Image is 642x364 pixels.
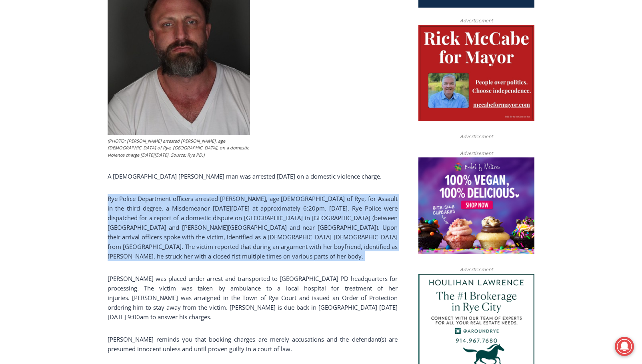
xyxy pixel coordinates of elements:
[209,80,371,97] span: Intern @ [DOMAIN_NAME]
[202,0,378,78] div: "We would have speakers with experience in local journalism speak to us about their experiences a...
[418,25,534,121] img: McCabe for Mayor
[452,17,501,24] span: Advertisement
[452,266,501,273] span: Advertisement
[108,334,398,354] p: [PERSON_NAME] reminds you that booking charges are merely accusations and the defendant(s) are pr...
[108,171,398,181] p: A [DEMOGRAPHIC_DATA] [PERSON_NAME] man was arrested [DATE] on a domestic violence charge.
[108,137,250,159] figcaption: (PHOTO: [PERSON_NAME] arrested [PERSON_NAME], age [DEMOGRAPHIC_DATA] of Rye, [GEOGRAPHIC_DATA], o...
[452,133,501,140] span: Advertisement
[452,149,501,157] span: Advertisement
[192,78,388,99] a: Intern @ [DOMAIN_NAME]
[418,157,534,254] img: Baked by Melissa
[108,274,398,322] p: [PERSON_NAME] was placed under arrest and transported to [GEOGRAPHIC_DATA] PD headquarters for pr...
[108,194,398,261] p: Rye Police Department officers arrested [PERSON_NAME], age [DEMOGRAPHIC_DATA] of Rye, for Assault...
